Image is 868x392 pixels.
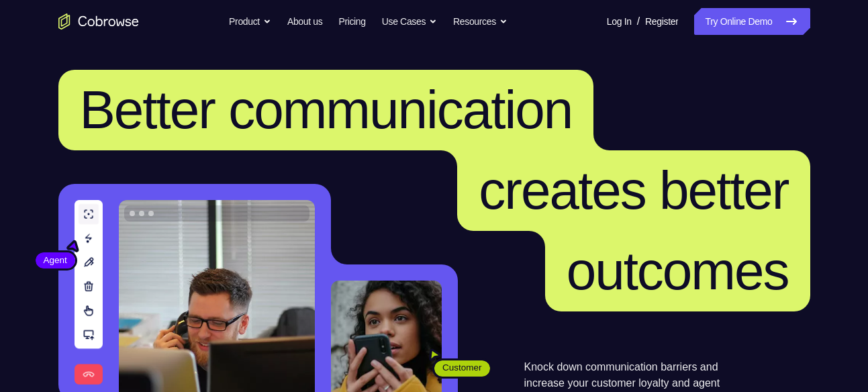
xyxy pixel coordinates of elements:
[287,8,322,35] a: About us
[80,80,573,140] span: Better communication
[637,13,640,30] span: /
[453,8,508,35] button: Resources
[338,8,365,35] a: Pricing
[645,8,678,35] a: Register
[694,8,810,35] a: Try Online Demo
[229,8,271,35] button: Product
[607,8,632,35] a: Log In
[479,160,788,220] span: creates better
[567,241,789,301] span: outcomes
[58,13,139,30] a: Go to the home page
[382,8,437,35] button: Use Cases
